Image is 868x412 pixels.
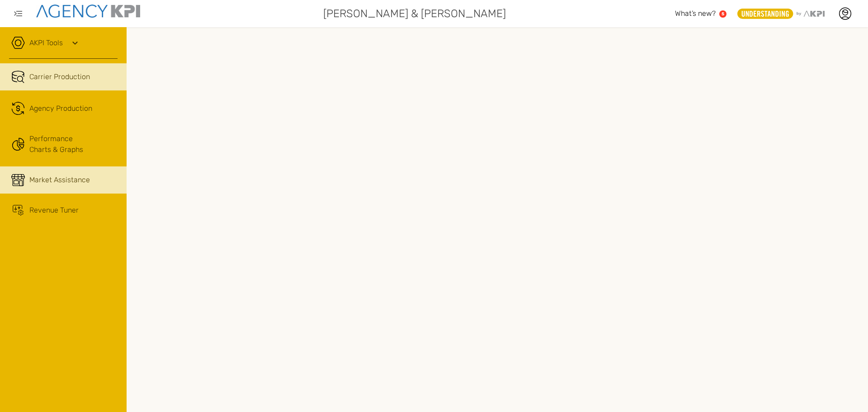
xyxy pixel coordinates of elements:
[722,11,724,16] text: 5
[29,38,63,48] a: AKPI Tools
[29,103,92,114] span: Agency Production
[29,71,90,82] span: Carrier Production
[719,10,726,18] a: 5
[675,9,716,18] span: What’s new?
[29,175,90,185] span: Market Assistance
[36,5,140,18] img: agencykpi-logo-550x69-2d9e3fa8.png
[29,205,79,216] span: Revenue Tuner
[323,5,506,22] span: [PERSON_NAME] & [PERSON_NAME]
